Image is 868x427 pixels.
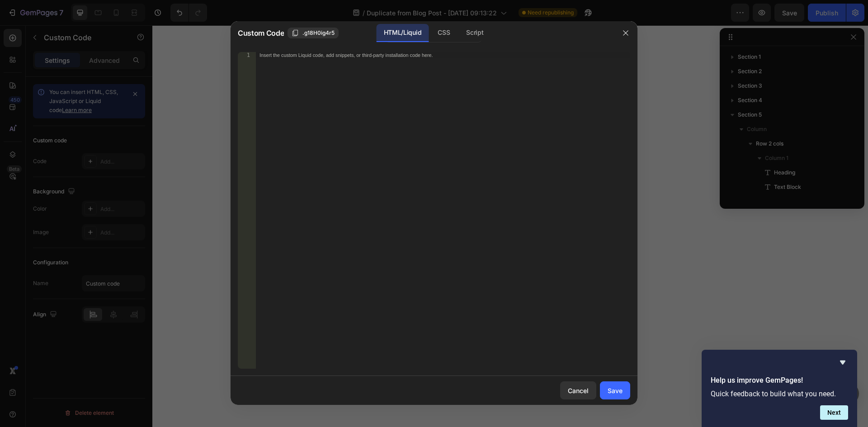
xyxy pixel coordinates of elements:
div: Insert the custom Liquid code, add snippets, or third-party installation code here. [259,52,589,58]
div: Help us improve GemPages! [711,357,848,420]
div: Script [459,24,491,42]
div: Save [608,386,623,395]
button: Next question [820,405,848,420]
button: Save [600,381,630,399]
button: Cancel [560,381,596,399]
button: Hide survey [837,357,848,368]
div: CSS [430,24,457,42]
span: .g18H0ig4r5 [302,29,335,37]
p: Quick feedback to build what you need. [711,389,848,398]
span: Custom Code [238,28,284,38]
div: 1 [238,52,256,58]
div: Cancel [568,386,589,395]
button: .g18H0ig4r5 [288,28,339,38]
div: HTML/Liquid [377,24,429,42]
h2: Help us improve GemPages! [711,375,848,386]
